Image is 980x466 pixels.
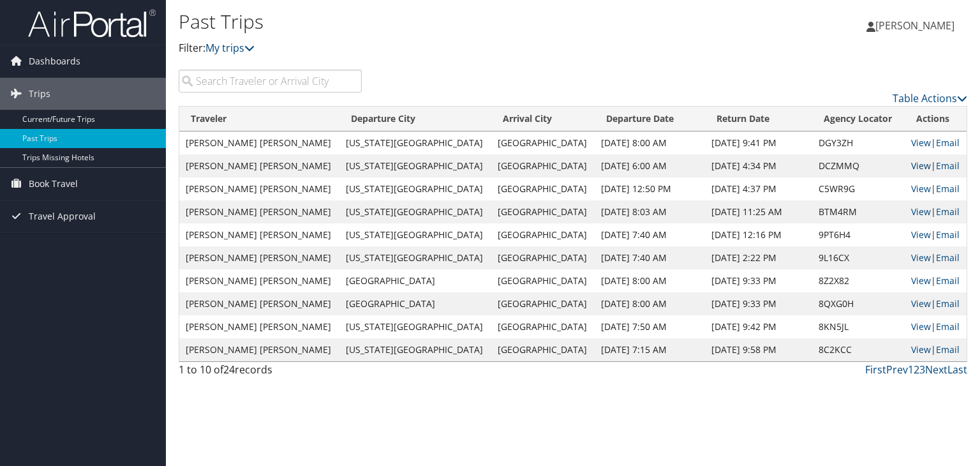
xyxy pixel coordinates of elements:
[179,223,339,246] td: [PERSON_NAME] [PERSON_NAME]
[223,363,235,377] span: 24
[812,315,905,338] td: 8KN5JL
[905,292,967,315] td: |
[339,177,491,200] td: [US_STATE][GEOGRAPHIC_DATA]
[705,177,812,200] td: [DATE] 4:37 PM
[491,223,595,246] td: [GEOGRAPHIC_DATA]
[905,107,967,132] th: Actions
[179,107,339,132] th: Traveler: activate to sort column ascending
[339,338,491,361] td: [US_STATE][GEOGRAPHIC_DATA]
[595,200,705,223] td: [DATE] 8:03 AM
[491,132,595,154] td: [GEOGRAPHIC_DATA]
[705,269,812,292] td: [DATE] 9:33 PM
[595,177,705,200] td: [DATE] 12:50 PM
[179,292,339,315] td: [PERSON_NAME] [PERSON_NAME]
[339,223,491,246] td: [US_STATE][GEOGRAPHIC_DATA]
[905,315,967,338] td: |
[911,320,931,333] a: View
[705,246,812,269] td: [DATE] 2:22 PM
[911,160,931,172] a: View
[905,246,967,269] td: |
[179,8,704,35] h1: Past Trips
[936,206,960,218] a: Email
[595,132,705,154] td: [DATE] 8:00 AM
[812,107,905,132] th: Agency Locator: activate to sort column ascending
[812,223,905,246] td: 9PT6H4
[339,269,491,292] td: [GEOGRAPHIC_DATA]
[705,200,812,223] td: [DATE] 11:25 AM
[905,269,967,292] td: |
[179,200,339,223] td: [PERSON_NAME] [PERSON_NAME]
[179,177,339,200] td: [PERSON_NAME] [PERSON_NAME]
[179,40,704,57] p: Filter:
[812,338,905,361] td: 8C2KCC
[491,246,595,269] td: [GEOGRAPHIC_DATA]
[339,292,491,315] td: [GEOGRAPHIC_DATA]
[705,132,812,154] td: [DATE] 9:41 PM
[28,8,156,38] img: airportal-logo.png
[339,200,491,223] td: [US_STATE][GEOGRAPHIC_DATA]
[911,206,931,218] a: View
[812,200,905,223] td: BTM4RM
[936,252,960,264] a: Email
[936,160,960,172] a: Email
[936,137,960,149] a: Email
[936,274,960,287] a: Email
[705,338,812,361] td: [DATE] 9:58 PM
[914,363,919,377] a: 2
[29,200,96,232] span: Travel Approval
[812,154,905,177] td: DCZMMQ
[947,363,967,377] a: Last
[936,320,960,333] a: Email
[339,132,491,154] td: [US_STATE][GEOGRAPHIC_DATA]
[812,246,905,269] td: 9L16CX
[812,269,905,292] td: 8Z2X82
[936,343,960,356] a: Email
[911,183,931,195] a: View
[179,315,339,338] td: [PERSON_NAME] [PERSON_NAME]
[179,70,362,93] input: Search Traveler or Arrival City
[491,200,595,223] td: [GEOGRAPHIC_DATA]
[908,363,914,377] a: 1
[595,315,705,338] td: [DATE] 7:50 AM
[595,107,705,132] th: Departure Date: activate to sort column ascending
[179,362,362,384] div: 1 to 10 of records
[911,229,931,241] a: View
[595,292,705,315] td: [DATE] 8:00 AM
[179,132,339,154] td: [PERSON_NAME] [PERSON_NAME]
[705,107,812,132] th: Return Date: activate to sort column ascending
[179,154,339,177] td: [PERSON_NAME] [PERSON_NAME]
[911,297,931,310] a: View
[936,229,960,241] a: Email
[205,41,255,55] a: My trips
[925,363,947,377] a: Next
[705,223,812,246] td: [DATE] 12:16 PM
[491,338,595,361] td: [GEOGRAPHIC_DATA]
[911,137,931,149] a: View
[595,338,705,361] td: [DATE] 7:15 AM
[491,315,595,338] td: [GEOGRAPHIC_DATA]
[491,154,595,177] td: [GEOGRAPHIC_DATA]
[812,292,905,315] td: 8QXG0H
[919,363,925,377] a: 3
[705,315,812,338] td: [DATE] 9:42 PM
[339,107,491,132] th: Departure City: activate to sort column ascending
[893,91,967,105] a: Table Actions
[179,269,339,292] td: [PERSON_NAME] [PERSON_NAME]
[491,177,595,200] td: [GEOGRAPHIC_DATA]
[812,177,905,200] td: C5WR9G
[339,246,491,269] td: [US_STATE][GEOGRAPHIC_DATA]
[595,154,705,177] td: [DATE] 6:00 AM
[812,132,905,154] td: DGY3ZH
[595,269,705,292] td: [DATE] 8:00 AM
[905,200,967,223] td: |
[905,338,967,361] td: |
[339,315,491,338] td: [US_STATE][GEOGRAPHIC_DATA]
[875,19,954,33] span: [PERSON_NAME]
[179,338,339,361] td: [PERSON_NAME] [PERSON_NAME]
[905,132,967,154] td: |
[595,223,705,246] td: [DATE] 7:40 AM
[886,363,908,377] a: Prev
[865,363,886,377] a: First
[339,154,491,177] td: [US_STATE][GEOGRAPHIC_DATA]
[29,45,80,77] span: Dashboards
